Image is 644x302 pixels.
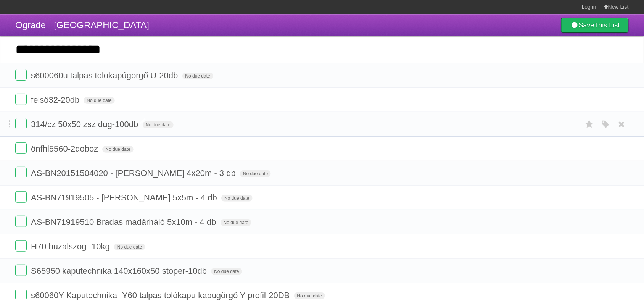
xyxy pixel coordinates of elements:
span: AS-BN20151504020 - [PERSON_NAME] 4x20m - 3 db [31,168,238,178]
label: Done [15,216,27,227]
span: No due date [114,244,145,250]
span: 314/cz 50x50 zsz dug-100db [31,120,140,129]
span: No due date [211,268,242,275]
span: s60060Y Kaputechnika- Y60 talpas tolókapu kapugörgő Y profil-20DB [31,291,291,300]
span: s600060u talpas tolokapúgörgő U-20db [31,71,180,80]
span: No due date [294,292,325,299]
span: AS-BN71919510 Bradas madárháló 5x10m - 4 db [31,217,218,227]
label: Done [15,240,27,252]
span: No due date [84,97,114,104]
span: Ograde - [GEOGRAPHIC_DATA] [15,20,149,30]
a: SaveThis List [561,18,629,33]
span: H70 huzalszög -10kg [31,242,112,251]
span: No due date [102,146,133,153]
span: No due date [143,121,174,128]
span: No due date [240,170,271,177]
label: Done [15,191,27,203]
span: No due date [182,73,213,79]
label: Done [15,167,27,178]
label: Done [15,69,27,81]
span: No due date [221,195,252,202]
label: Done [15,289,27,300]
span: felső32-20db [31,95,81,105]
span: No due date [221,219,251,226]
label: Done [15,142,27,154]
label: Done [15,118,27,129]
span: AS-BN71919505 - [PERSON_NAME] 5x5m - 4 db [31,193,219,202]
label: Done [15,265,27,276]
b: This List [594,21,620,29]
span: önfhl5560-2doboz [31,144,100,153]
label: Done [15,94,27,105]
label: Star task [582,118,597,131]
span: S65950 kaputechnika 140x160x50 stoper-10db [31,266,209,276]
